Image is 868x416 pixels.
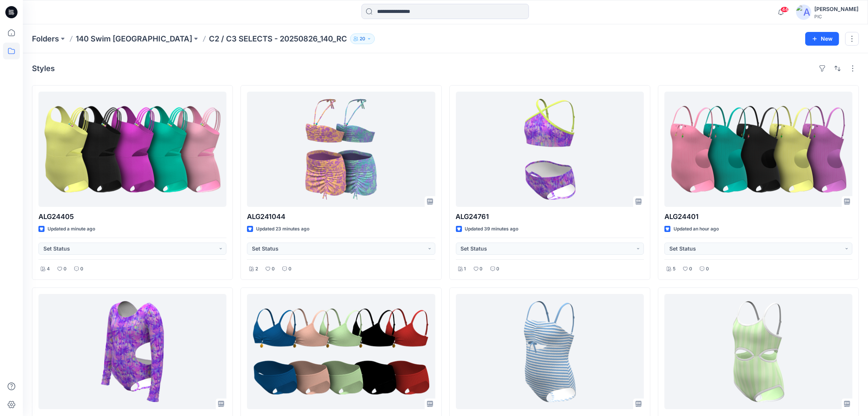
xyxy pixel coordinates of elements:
[480,265,483,273] p: 0
[664,92,852,207] a: ALG24401
[673,265,675,273] p: 5
[64,265,67,273] p: 0
[456,294,644,409] a: ALG23239B
[814,14,858,19] div: PIC
[38,211,226,222] p: ALG24405
[664,294,852,409] a: ALG24399
[664,211,852,222] p: ALG24401
[247,92,435,207] a: ALG241044
[674,225,719,233] p: Updated an hour ago
[32,33,59,44] a: Folders
[38,294,226,409] a: ALG24388
[80,265,83,273] p: 0
[247,294,435,409] a: ALG24760
[456,92,644,207] a: ALG24761
[247,211,435,222] p: ALG241044
[47,265,50,273] p: 4
[805,32,839,46] button: New
[780,6,789,13] span: 44
[38,92,226,207] a: ALG24405
[288,265,291,273] p: 0
[465,225,519,233] p: Updated 39 minutes ago
[814,5,858,14] div: [PERSON_NAME]
[456,211,644,222] p: ALG24761
[796,5,811,20] img: avatar
[272,265,275,273] p: 0
[689,265,692,273] p: 0
[464,265,466,273] p: 1
[209,33,347,44] p: C2 / C3 SELECTS - 20250826_140_RC
[255,265,258,273] p: 2
[350,33,375,44] button: 20
[360,35,365,43] p: 20
[706,265,709,273] p: 0
[256,225,309,233] p: Updated 23 minutes ago
[32,64,55,73] h4: Styles
[48,225,95,233] p: Updated a minute ago
[76,33,192,44] a: 140 Swim [GEOGRAPHIC_DATA]
[497,265,500,273] p: 0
